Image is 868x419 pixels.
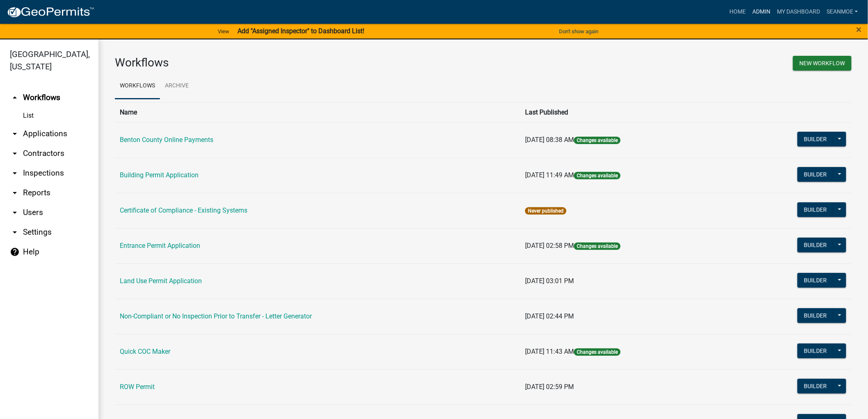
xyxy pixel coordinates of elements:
i: help [10,247,20,257]
span: [DATE] 02:59 PM [525,383,574,391]
a: Entrance Permit Application [120,242,200,250]
button: Builder [797,343,834,358]
a: Workflows [115,73,160,99]
a: Certificate of Compliance - Existing Systems [120,206,247,214]
span: Changes available [574,137,621,144]
span: Changes available [574,348,621,356]
span: Changes available [574,243,621,250]
button: Builder [797,132,834,147]
th: Last Published [520,102,732,122]
th: Name [115,102,520,122]
span: Changes available [574,172,621,179]
button: Builder [797,379,834,394]
button: New Workflow [793,56,852,71]
span: [DATE] 08:38 AM [525,136,574,144]
a: View [215,25,233,38]
a: Quick COC Maker [120,348,170,355]
a: ROW Permit [120,383,155,391]
span: [DATE] 02:44 PM [525,312,574,320]
button: Builder [797,238,834,252]
i: arrow_drop_up [10,93,20,103]
button: Close [857,25,862,34]
strong: Add "Assigned Inspector" to Dashboard List! [238,27,364,35]
button: Builder [797,308,834,323]
a: SeanMoe [823,4,861,20]
button: Don't show again [556,25,602,38]
i: arrow_drop_down [10,208,20,218]
a: Building Permit Application [120,171,199,179]
a: Home [726,4,749,20]
a: Benton County Online Payments [120,136,213,144]
button: Builder [797,167,834,182]
a: Non-Compliant or No Inspection Prior to Transfer - Letter Generator [120,312,312,320]
span: × [857,24,862,35]
span: [DATE] 03:01 PM [525,277,574,285]
span: [DATE] 11:49 AM [525,171,574,179]
i: arrow_drop_down [10,168,20,178]
i: arrow_drop_down [10,149,20,158]
h3: Workflows [115,56,477,70]
a: Admin [749,4,774,20]
i: arrow_drop_down [10,227,20,237]
span: [DATE] 11:43 AM [525,348,574,355]
span: [DATE] 02:58 PM [525,242,574,250]
span: Never published [525,207,566,215]
a: Archive [160,73,194,99]
button: Builder [797,273,834,288]
a: My Dashboard [774,4,823,20]
button: Builder [797,202,834,217]
a: Land Use Permit Application [120,277,202,285]
i: arrow_drop_down [10,129,20,139]
i: arrow_drop_down [10,188,20,198]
